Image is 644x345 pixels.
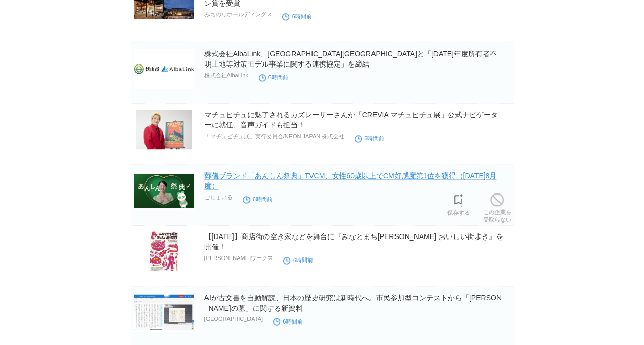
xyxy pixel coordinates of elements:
a: この企業を受取らない [483,190,511,223]
a: 【[DATE]】商店街の空き家などを舞台に『みなとまち[PERSON_NAME] おいしい街歩き』を開催！ [204,232,503,251]
time: 6時間前 [355,135,384,141]
a: 株式会社AlbaLink、[GEOGRAPHIC_DATA][GEOGRAPHIC_DATA]と「[DATE]年度所有者不明土地等対策モデル事業に関する連携協定」を締結 [204,50,497,68]
time: 6時間前 [259,74,288,80]
time: 6時間前 [243,196,273,202]
p: みちのりホールディングス [204,11,272,18]
a: AIが古文書を自動解読、日本の歴史研究は新時代へ。市民参加型コンテストから「[PERSON_NAME]の墓」に関する新資料 [204,293,502,312]
p: ごじょいる [204,193,233,201]
a: 葬儀ブランド「あんしん祭典」TVCM、女性60歳以上でCM好感度第1位を獲得（[DATE]8月度） [204,171,497,190]
time: 6時間前 [282,13,312,19]
p: [GEOGRAPHIC_DATA] [204,315,263,321]
img: 葬儀ブランド「あんしん祭典」TVCM、女性60歳以上でCM好感度第1位を獲得（2025年8月度） [134,170,194,210]
img: AIが古文書を自動解読、日本の歴史研究は新時代へ。市民参加型コンテストから「武田信玄の墓」に関する新資料 [134,292,194,332]
p: 株式会社AlbaLink [204,72,248,79]
time: 6時間前 [283,257,313,263]
a: マチュピチュに魅了されるカズレーザーさんが「CREVIA マチュピチュ展」公式ナビゲーターに就任、音声ガイドも担当！ [204,111,498,129]
img: マチュピチュに魅了されるカズレーザーさんが「CREVIA マチュピチュ展」公式ナビゲーターに就任、音声ガイドも担当！ [134,110,194,149]
p: 「マチュピチュ展」実行委員会/NEON JAPAN 株式会社 [204,133,345,140]
img: 【11月9日(日)】商店街の空き家などを舞台に『みなとまち福良 おいしい街歩き』を開催！ [134,231,194,271]
time: 6時間前 [273,318,303,324]
img: 株式会社AlbaLink、埼玉県狭山市と「令和7年度所有者不明土地等対策モデル事業に関する連携協定」を締結 [134,49,194,89]
p: [PERSON_NAME]ワークス [204,254,273,262]
a: 保存する [447,191,470,217]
